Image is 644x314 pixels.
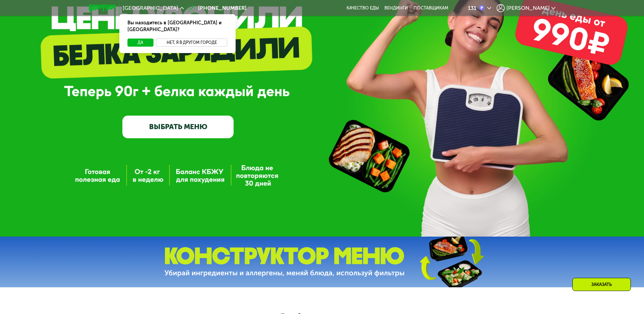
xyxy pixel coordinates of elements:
div: 131 [468,5,476,11]
div: Заказать [572,278,631,291]
span: [PERSON_NAME] [506,5,550,11]
div: Вы находитесь в [GEOGRAPHIC_DATA] и [GEOGRAPHIC_DATA]? [119,14,236,39]
a: Вендинги [384,5,408,11]
a: Качество еды [347,5,379,11]
a: [PHONE_NUMBER] [187,4,246,12]
button: Да [127,39,153,47]
div: поставщикам [413,5,448,11]
span: [GEOGRAPHIC_DATA] [123,5,178,11]
button: Нет, я в другом городе [156,39,228,47]
a: ВЫБРАТЬ МЕНЮ [122,116,234,138]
